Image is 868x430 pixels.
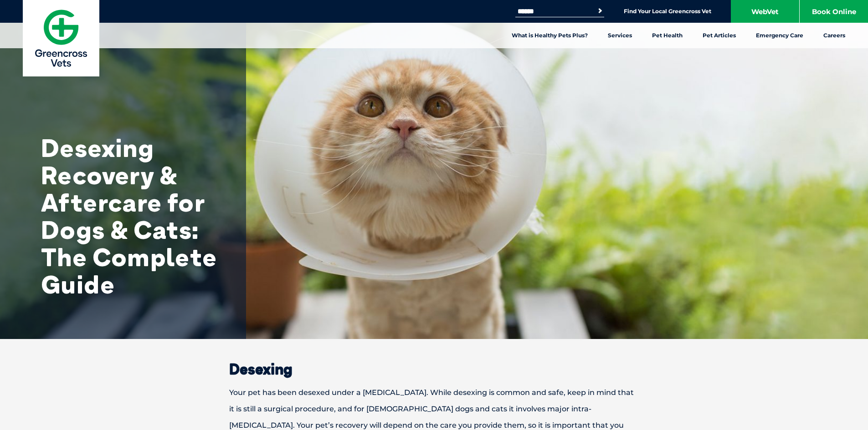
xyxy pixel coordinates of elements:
a: What is Healthy Pets Plus? [502,23,598,48]
a: Services [598,23,642,48]
a: Pet Articles [693,23,746,48]
a: Careers [813,23,855,48]
a: Find Your Local Greencross Vet [624,8,711,15]
button: Search [596,6,605,15]
a: Emergency Care [746,23,813,48]
a: Pet Health [642,23,693,48]
strong: Desexing [229,360,293,378]
h1: Desexing Recovery & Aftercare for Dogs & Cats: The Complete Guide [41,134,223,298]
